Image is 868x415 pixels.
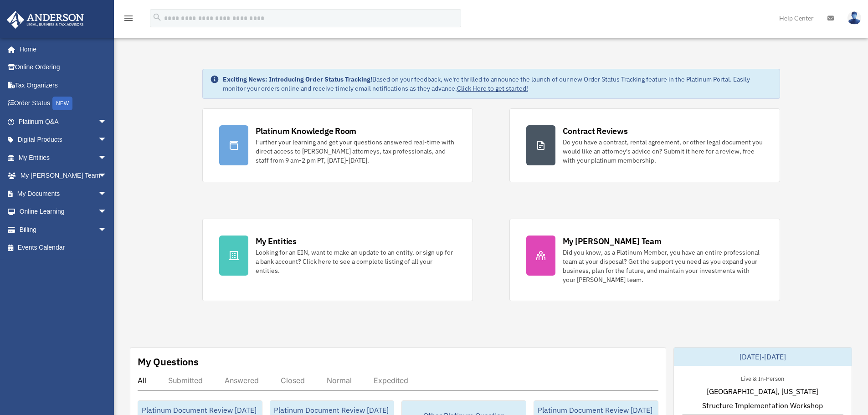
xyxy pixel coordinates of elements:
[202,219,473,301] a: My Entities Looking for an EIN, want to make an update to an entity, or sign up for a bank accoun...
[98,131,116,149] span: arrow_drop_down
[138,376,146,385] div: All
[6,58,121,77] a: Online Ordering
[6,40,116,58] a: Home
[52,97,72,110] div: NEW
[138,355,199,369] div: My Questions
[98,203,116,221] span: arrow_drop_down
[256,248,456,275] div: Looking for an EIN, want to make an update to an entity, or sign up for a bank account? Click her...
[4,11,87,29] img: Anderson Advisors Platinum Portal
[563,248,763,284] div: Did you know, as a Platinum Member, you have an entire professional team at your disposal? Get th...
[457,84,528,92] a: Click Here to get started!
[123,16,134,24] a: menu
[202,108,473,182] a: Platinum Knowledge Room Further your learning and get your questions answered real-time with dire...
[223,75,772,93] div: Based on your feedback, we're thrilled to announce the launch of our new Order Status Tracking fe...
[6,131,121,149] a: Digital Productsarrow_drop_down
[98,149,116,167] span: arrow_drop_down
[98,113,116,131] span: arrow_drop_down
[6,167,121,185] a: My [PERSON_NAME] Teamarrow_drop_down
[734,373,791,383] div: Live & In-Person
[6,239,121,257] a: Events Calendar
[256,138,456,165] div: Further your learning and get your questions answered real-time with direct access to [PERSON_NAM...
[6,220,121,239] a: Billingarrow_drop_down
[327,376,352,385] div: Normal
[225,376,259,385] div: Answered
[563,125,628,137] div: Contract Reviews
[6,149,121,167] a: My Entitiesarrow_drop_down
[98,184,116,203] span: arrow_drop_down
[6,113,121,131] a: Platinum Q&Aarrow_drop_down
[6,94,121,113] a: Order StatusNEW
[256,236,297,247] div: My Entities
[256,125,357,137] div: Platinum Knowledge Room
[563,138,763,165] div: Do you have a contract, rental agreement, or other legal document you would like an attorney's ad...
[847,11,861,25] img: User Pic
[6,203,121,221] a: Online Learningarrow_drop_down
[223,75,372,83] strong: Exciting News: Introducing Order Status Tracking!
[281,376,305,385] div: Closed
[702,400,823,411] span: Structure Implementation Workshop
[6,76,121,94] a: Tax Organizers
[6,184,121,203] a: My Documentsarrow_drop_down
[123,13,134,24] i: menu
[674,348,852,366] div: [DATE]-[DATE]
[563,236,662,247] div: My [PERSON_NAME] Team
[98,167,116,185] span: arrow_drop_down
[168,376,203,385] div: Submitted
[707,386,818,397] span: [GEOGRAPHIC_DATA], [US_STATE]
[152,12,162,22] i: search
[374,376,408,385] div: Expedited
[509,108,780,182] a: Contract Reviews Do you have a contract, rental agreement, or other legal document you would like...
[509,219,780,301] a: My [PERSON_NAME] Team Did you know, as a Platinum Member, you have an entire professional team at...
[98,220,116,239] span: arrow_drop_down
